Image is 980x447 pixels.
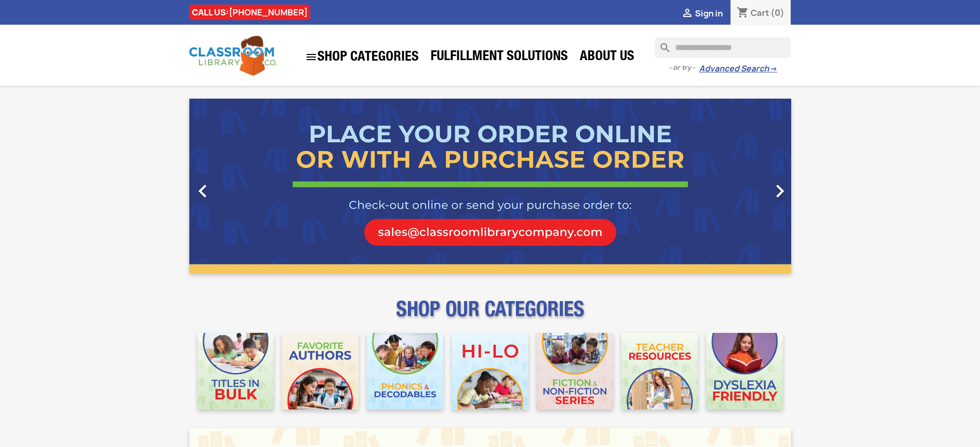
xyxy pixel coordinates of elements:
img: CLC_Phonics_And_Decodables_Mobile.jpg [367,333,443,409]
ul: Carousel container [189,99,791,273]
i: search [655,38,667,50]
a: Next [701,99,791,273]
img: CLC_Teacher_Resources_Mobile.jpg [621,333,698,409]
input: Search [655,38,791,58]
a: Fulfillment Solutions [425,47,573,68]
span: Sign in [695,8,723,19]
img: CLC_HiLo_Mobile.jpg [452,333,528,409]
i:  [767,178,793,204]
span: (0) [771,7,785,18]
a: Previous [189,99,280,273]
img: Classroom Library Company [189,36,277,76]
span: Cart [751,7,769,18]
a: [PHONE_NUMBER] [229,7,308,18]
span: → [769,64,777,74]
div: CALL US: [189,5,310,20]
img: CLC_Fiction_Nonfiction_Mobile.jpg [537,333,613,409]
img: CLC_Dyslexia_Mobile.jpg [706,333,783,409]
i: shopping_cart [737,7,749,20]
span: - or try - [669,63,699,73]
a: About Us [575,47,639,68]
i:  [190,178,216,204]
a: SHOP CATEGORIES [300,46,424,68]
img: CLC_Bulk_Mobile.jpg [198,333,274,409]
a:  Sign in [681,8,723,19]
i:  [681,8,693,20]
p: SHOP OUR CATEGORIES [189,306,791,325]
a: Advanced Search→ [699,64,777,74]
i:  [305,51,317,63]
img: CLC_Favorite_Authors_Mobile.jpg [282,333,359,409]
